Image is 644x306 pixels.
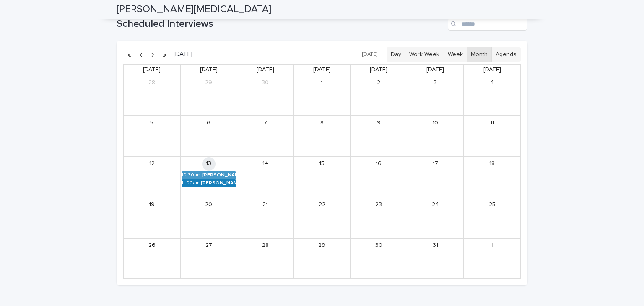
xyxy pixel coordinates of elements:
[182,172,201,178] div: 10:30am
[428,157,442,171] a: October 17, 2025
[124,75,180,116] td: September 28, 2025
[145,157,158,171] a: October 12, 2025
[158,48,170,61] button: Next year
[372,116,385,130] a: October 9, 2025
[315,157,329,171] a: October 15, 2025
[464,156,520,197] td: October 18, 2025
[202,116,216,130] a: October 6, 2025
[180,238,237,278] td: October 27, 2025
[237,197,293,238] td: October 21, 2025
[372,76,385,89] a: October 2, 2025
[315,239,329,252] a: October 29, 2025
[170,51,192,57] h2: [DATE]
[259,239,272,252] a: October 28, 2025
[428,116,442,130] a: October 10, 2025
[237,116,293,156] td: October 7, 2025
[351,116,407,156] td: October 9, 2025
[293,156,350,197] td: October 15, 2025
[124,197,180,238] td: October 19, 2025
[259,157,272,171] a: October 14, 2025
[124,156,180,197] td: October 12, 2025
[202,157,216,171] a: October 13, 2025
[407,116,464,156] td: October 10, 2025
[293,238,350,278] td: October 29, 2025
[259,76,272,89] a: September 30, 2025
[237,156,293,197] td: October 14, 2025
[293,116,350,156] td: October 8, 2025
[145,239,158,252] a: October 26, 2025
[145,76,158,89] a: September 28, 2025
[443,47,467,62] button: Week
[312,65,332,75] a: Wednesday
[407,238,464,278] td: October 31, 2025
[464,197,520,238] td: October 25, 2025
[372,239,385,252] a: October 30, 2025
[124,116,180,156] td: October 5, 2025
[202,198,216,211] a: October 20, 2025
[407,75,464,116] td: October 3, 2025
[448,17,527,31] input: Search
[428,239,442,252] a: October 31, 2025
[351,156,407,197] td: October 16, 2025
[180,156,237,197] td: October 13, 2025
[124,238,180,278] td: October 26, 2025
[407,156,464,197] td: October 17, 2025
[180,197,237,238] td: October 20, 2025
[372,198,385,211] a: October 23, 2025
[315,76,329,89] a: October 1, 2025
[486,76,499,89] a: October 4, 2025
[180,116,237,156] td: October 6, 2025
[351,238,407,278] td: October 30, 2025
[202,239,216,252] a: October 27, 2025
[182,180,200,186] div: 11:00am
[464,75,520,116] td: October 4, 2025
[315,198,329,211] a: October 22, 2025
[201,180,236,186] div: [PERSON_NAME] Race [PERSON_NAME] (Round 2)
[407,197,464,238] td: October 24, 2025
[467,47,492,62] button: Month
[486,198,499,211] a: October 25, 2025
[145,116,158,130] a: October 5, 2025
[237,238,293,278] td: October 28, 2025
[198,65,219,75] a: Monday
[202,76,216,89] a: September 29, 2025
[135,48,147,61] button: Previous month
[123,48,135,61] button: Previous year
[482,65,503,75] a: Saturday
[351,197,407,238] td: October 23, 2025
[491,47,521,62] button: Agenda
[464,116,520,156] td: October 11, 2025
[387,47,405,62] button: Day
[486,157,499,171] a: October 18, 2025
[358,49,382,61] button: [DATE]
[180,75,237,116] td: September 29, 2025
[405,47,444,62] button: Work Week
[425,65,446,75] a: Friday
[147,48,158,61] button: Next month
[117,3,271,16] h2: [PERSON_NAME][MEDICAL_DATA]
[259,116,272,130] a: October 7, 2025
[255,65,276,75] a: Tuesday
[293,197,350,238] td: October 22, 2025
[486,116,499,130] a: October 11, 2025
[259,198,272,211] a: October 21, 2025
[315,116,329,130] a: October 8, 2025
[141,65,162,75] a: Sunday
[351,75,407,116] td: October 2, 2025
[428,76,442,89] a: October 3, 2025
[202,172,236,178] div: [PERSON_NAME] (Round 2)
[486,239,499,252] a: November 1, 2025
[428,198,442,211] a: October 24, 2025
[237,75,293,116] td: September 30, 2025
[464,238,520,278] td: November 1, 2025
[372,157,385,171] a: October 16, 2025
[145,198,158,211] a: October 19, 2025
[368,65,389,75] a: Thursday
[117,18,444,30] h1: Scheduled Interviews
[293,75,350,116] td: October 1, 2025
